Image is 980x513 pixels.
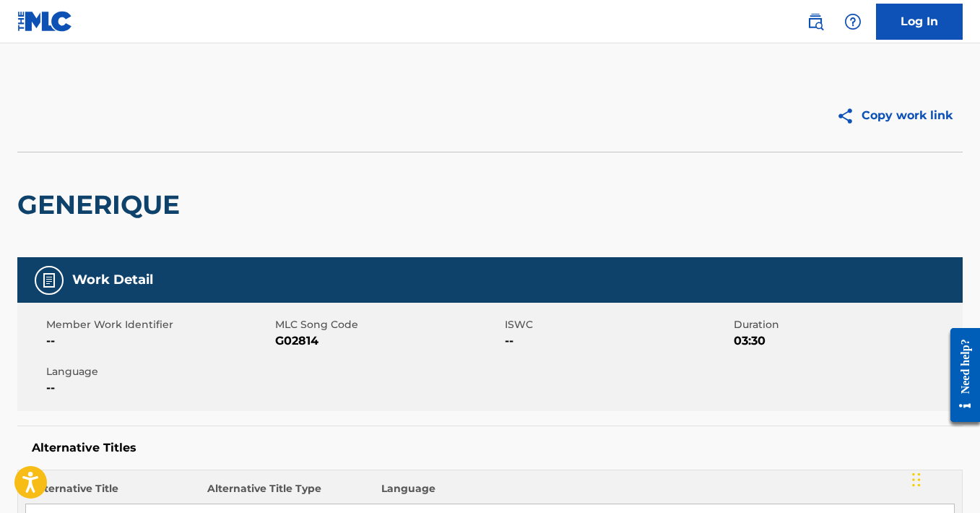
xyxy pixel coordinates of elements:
[734,332,959,350] span: 03:30
[836,107,862,125] img: Copy work link
[40,272,58,289] img: Work Detail
[844,13,862,30] img: help
[46,364,272,379] span: Language
[876,4,963,40] a: Log In
[505,332,730,350] span: --
[72,272,153,288] h5: Work Detail
[17,189,187,221] h2: GENERIQUE
[826,98,963,134] button: Copy work link
[908,444,980,513] iframe: Chat Widget
[807,13,824,30] img: search
[374,481,955,504] th: Language
[26,481,200,504] th: Alternative Title
[275,317,500,332] span: MLC Song Code
[46,317,272,332] span: Member Work Identifier
[838,7,867,36] div: Help
[734,317,959,332] span: Duration
[912,458,921,501] div: Drag
[801,7,830,36] a: Public Search
[46,332,272,350] span: --
[46,379,272,397] span: --
[17,11,73,32] img: MLC Logo
[32,441,948,455] h5: Alternative Titles
[505,317,730,332] span: ISWC
[200,481,374,504] th: Alternative Title Type
[940,317,980,434] iframe: Resource Center
[275,332,500,350] span: G02814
